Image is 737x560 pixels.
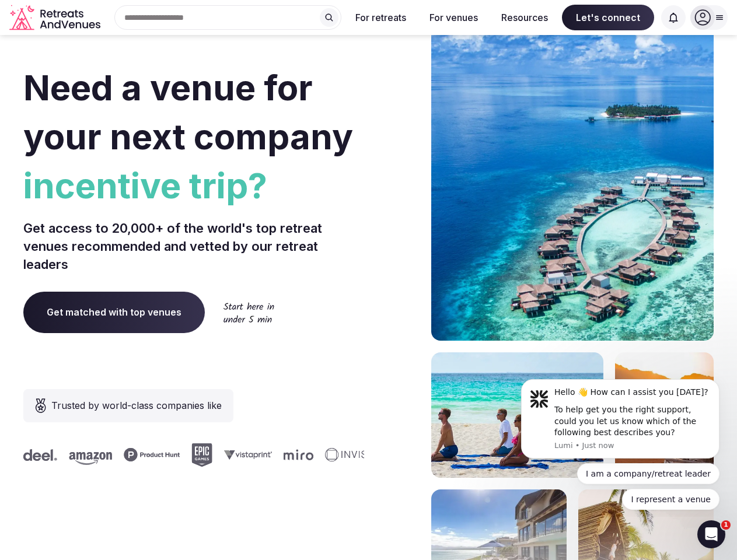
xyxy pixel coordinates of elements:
img: woman sitting in back of truck with camels [615,352,714,478]
iframe: Intercom notifications message [504,369,737,517]
span: Need a venue for your next company [23,66,353,157]
img: yoga on tropical beach [431,352,603,478]
svg: Invisible company logo [317,448,382,462]
p: Get access to 20,000+ of the world's top retreat venues recommended and vetted by our retreat lea... [23,219,364,273]
svg: Vistaprint company logo [216,450,264,460]
iframe: Intercom live chat [697,520,725,548]
button: For venues [420,5,487,30]
span: Let's connect [562,5,654,30]
a: Visit the homepage [9,5,103,31]
svg: Deel company logo [16,449,50,461]
svg: Epic Games company logo [184,443,205,467]
button: Resources [492,5,557,30]
span: incentive trip? [23,161,364,210]
button: For retreats [346,5,415,30]
a: Get matched with top venues [23,292,205,332]
span: Trusted by world-class companies like [51,398,222,412]
img: Start here in under 5 min [223,302,274,323]
svg: Retreats and Venues company logo [9,5,103,31]
span: 1 [721,520,731,530]
svg: Miro company logo [276,449,306,460]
